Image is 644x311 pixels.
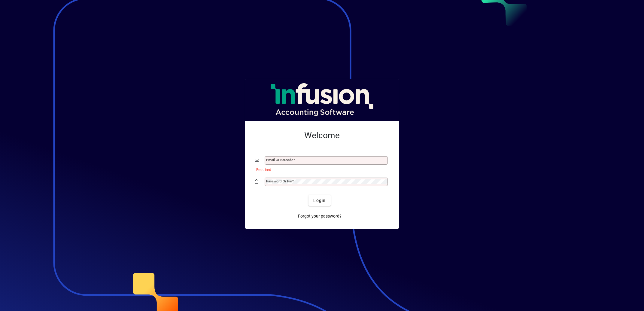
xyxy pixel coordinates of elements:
[266,179,292,183] mat-label: Password or Pin
[266,158,293,162] mat-label: Email or Barcode
[255,130,389,141] h2: Welcome
[296,211,344,221] a: Forgot your password?
[308,195,330,206] button: Login
[298,213,342,219] span: Forgot your password?
[313,197,326,204] span: Login
[256,166,384,172] mat-error: Required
